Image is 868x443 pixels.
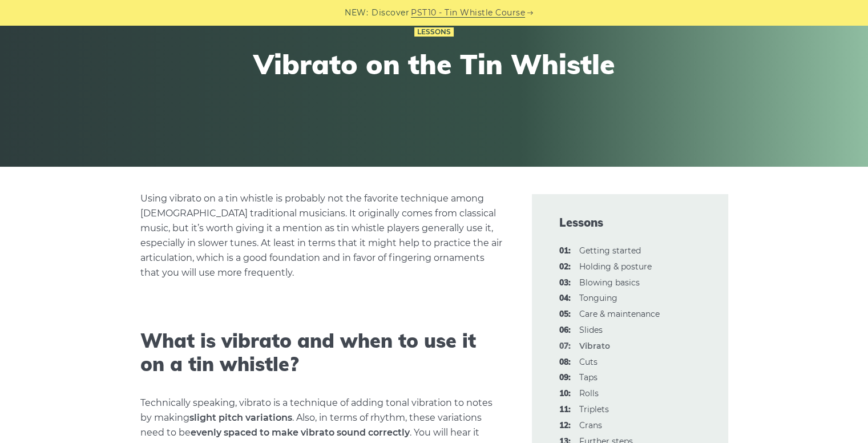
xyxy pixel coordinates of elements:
[559,387,571,401] span: 10:
[559,308,571,321] span: 05:
[559,324,571,337] span: 06:
[559,340,571,353] span: 07:
[411,6,525,19] a: PST10 - Tin Whistle Course
[559,292,571,305] span: 04:
[579,293,617,303] a: 04:Tonguing
[140,191,504,280] p: Using vibrato on a tin whistle is probably not the favorite technique among [DEMOGRAPHIC_DATA] tr...
[559,419,571,433] span: 12:
[559,260,571,274] span: 02:
[579,372,597,382] a: 09:Taps
[579,325,603,335] a: 06:Slides
[579,341,610,351] strong: Vibrato
[414,27,454,37] a: Lessons
[579,261,652,272] a: 02:Holding & posture
[559,215,701,231] span: Lessons
[372,6,409,19] span: Discover
[189,412,292,423] strong: slight pitch variations
[559,371,571,385] span: 09:
[579,357,597,367] a: 08:Cuts
[191,427,410,438] strong: evenly spaced to make vibrato sound correctly
[224,48,644,81] h1: Vibrato on the Tin Whistle
[140,329,504,376] h2: What is vibrato and when to use it on a tin whistle?
[559,403,571,417] span: 11:
[579,404,609,414] a: 11:Triplets
[579,245,641,256] a: 01:Getting started
[579,309,660,319] a: 05:Care & maintenance
[579,420,602,430] a: 12:Crans
[559,276,571,290] span: 03:
[559,244,571,258] span: 01:
[345,6,368,19] span: NEW:
[559,356,571,369] span: 08:
[579,388,599,398] a: 10:Rolls
[579,277,640,288] a: 03:Blowing basics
